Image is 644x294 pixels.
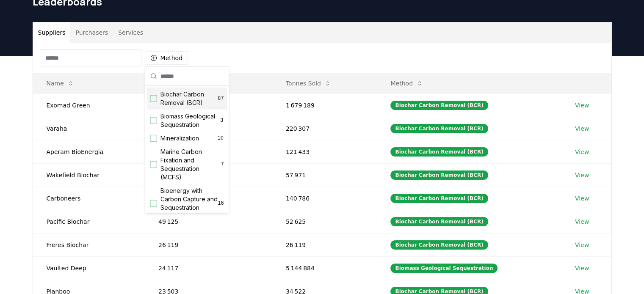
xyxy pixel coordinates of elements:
[575,101,589,110] a: View
[70,22,113,43] button: Purchasers
[272,187,377,210] td: 140 786
[217,135,224,142] span: 10
[384,75,430,92] button: Method
[575,241,589,249] a: View
[33,233,145,256] td: Freres Biochar
[390,264,498,273] div: Biomass Geological Sequestration
[272,140,377,163] td: 121 433
[390,217,488,226] div: Biochar Carbon Removal (BCR)
[575,217,589,226] a: View
[390,101,488,110] div: Biochar Carbon Removal (BCR)
[390,147,488,157] div: Biochar Carbon Removal (BCR)
[160,134,199,143] span: Mineralization
[33,22,71,43] button: Suppliers
[221,161,224,168] span: 7
[272,93,377,117] td: 1 679 189
[33,93,145,117] td: Exomad Green
[33,187,145,210] td: Carboneers
[218,200,224,207] span: 16
[40,75,81,92] button: Name
[160,187,218,220] span: Bioenergy with Carbon Capture and Sequestration (BECCS)
[160,148,221,181] span: Marine Carbon Fixation and Sequestration (MCFS)
[272,163,377,187] td: 57 971
[575,124,589,133] a: View
[145,51,188,65] button: Method
[218,95,224,102] span: 87
[220,117,224,124] span: 3
[575,148,589,156] a: View
[145,210,272,233] td: 49 125
[390,124,488,133] div: Biochar Carbon Removal (BCR)
[390,194,488,203] div: Biochar Carbon Removal (BCR)
[575,194,589,203] a: View
[272,256,377,280] td: 5 144 884
[272,233,377,256] td: 26 119
[390,170,488,180] div: Biochar Carbon Removal (BCR)
[575,264,589,272] a: View
[113,22,148,43] button: Services
[272,210,377,233] td: 52 625
[575,171,589,179] a: View
[279,75,338,92] button: Tonnes Sold
[33,210,145,233] td: Pacific Biochar
[145,256,272,280] td: 24 117
[145,233,272,256] td: 26 119
[33,256,145,280] td: Vaulted Deep
[33,163,145,187] td: Wakefield Biochar
[33,117,145,140] td: Varaha
[160,112,220,129] span: Biomass Geological Sequestration
[33,140,145,163] td: Aperam BioEnergia
[390,240,488,250] div: Biochar Carbon Removal (BCR)
[160,90,218,107] span: Biochar Carbon Removal (BCR)
[272,117,377,140] td: 220 307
